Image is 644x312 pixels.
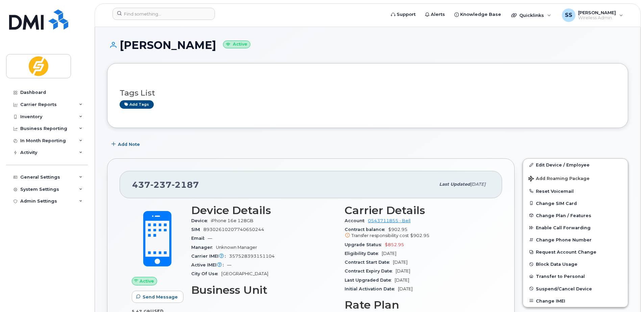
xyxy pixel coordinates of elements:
[208,236,212,241] span: —
[523,209,628,222] button: Change Plan / Features
[191,271,221,276] span: City Of Use
[203,227,264,232] span: 89302610207740650244
[132,180,199,190] span: 437
[191,245,216,250] span: Manager
[396,268,410,274] span: [DATE]
[523,283,628,295] button: Suspend/Cancel Device
[191,227,203,232] span: SIM
[385,242,404,247] span: $852.95
[345,251,382,256] span: Eligibility Date
[523,171,628,185] button: Add Roaming Package
[211,218,253,223] span: iPhone 16e 128GB
[523,197,628,209] button: Change SIM Card
[536,213,591,218] span: Change Plan / Features
[536,225,591,230] span: Enable Call Forwarding
[223,41,250,48] small: Active
[345,218,368,223] span: Account
[227,262,231,267] span: —
[191,236,208,241] span: Email
[345,299,490,311] h3: Rate Plan
[398,286,413,291] span: [DATE]
[368,218,411,223] a: 0543711855 - Bell
[172,180,199,190] span: 2187
[523,159,628,171] a: Edit Device / Employee
[523,246,628,258] button: Request Account Change
[439,182,470,187] span: Last updated
[523,234,628,246] button: Change Phone Number
[221,271,268,276] span: [GEOGRAPHIC_DATA]
[120,100,154,109] a: Add tags
[351,233,409,238] span: Transfer responsibility cost
[393,260,407,265] span: [DATE]
[345,268,396,274] span: Contract Expiry Date
[523,270,628,282] button: Transfer to Personal
[395,278,409,283] span: [DATE]
[345,278,395,283] span: Last Upgraded Date
[345,204,490,216] h3: Carrier Details
[345,242,385,247] span: Upgrade Status
[345,227,490,239] span: $902.95
[191,218,211,223] span: Device
[107,39,628,51] h1: [PERSON_NAME]
[191,204,337,216] h3: Device Details
[191,254,229,259] span: Carrier IMEI
[118,141,140,148] span: Add Note
[143,294,178,300] span: Send Message
[107,138,146,150] button: Add Note
[410,233,429,238] span: $902.95
[345,286,398,291] span: Initial Activation Date
[191,284,337,296] h3: Business Unit
[528,176,590,182] span: Add Roaming Package
[132,291,183,303] button: Send Message
[536,286,592,291] span: Suspend/Cancel Device
[150,180,172,190] span: 237
[523,222,628,234] button: Enable Call Forwarding
[229,254,275,259] span: 357528393151104
[120,89,616,97] h3: Tags List
[523,295,628,307] button: Change IMEI
[216,245,257,250] span: Unknown Manager
[523,258,628,270] button: Block Data Usage
[523,185,628,197] button: Reset Voicemail
[345,260,393,265] span: Contract Start Date
[140,278,154,284] span: Active
[382,251,396,256] span: [DATE]
[345,227,388,232] span: Contract balance
[191,262,227,267] span: Active IMEI
[470,182,486,187] span: [DATE]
